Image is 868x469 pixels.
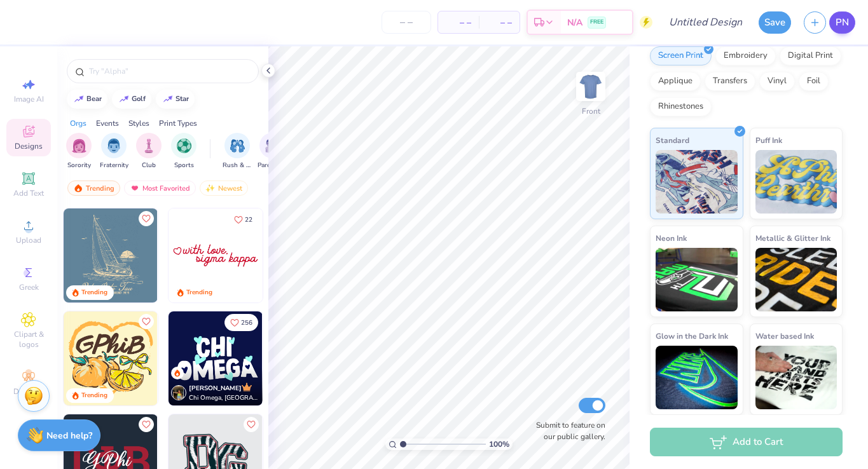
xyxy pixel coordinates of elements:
strong: Need help? [46,430,92,442]
button: filter button [171,133,196,170]
img: Neon Ink [656,248,738,311]
span: Rush & Bid [223,161,252,170]
button: golf [112,90,151,109]
div: Vinyl [759,72,795,91]
img: Standard [656,150,738,214]
img: 46ddd4ee-3546-47b6-94ac-7f62056c3ba0 [64,311,158,405]
div: Foil [799,72,829,91]
button: bear [67,90,107,109]
span: Clipart & logos [6,329,51,350]
img: Water based Ink [755,346,837,409]
div: filter for Sports [171,133,196,170]
div: Applique [650,72,701,91]
div: Digital Print [780,46,841,65]
span: – – [486,16,512,29]
div: star [176,95,189,102]
span: FREE [590,18,603,27]
input: Try "Alpha" [88,65,251,78]
img: 550cd1fa-9613-4d62-9146-88dcd87dbd73 [169,311,263,405]
input: Untitled Design [659,10,752,35]
span: Club [142,161,156,170]
div: filter for Sorority [66,133,92,170]
span: 100 % [489,438,509,450]
span: [PERSON_NAME] [189,384,242,393]
img: Fraternity Image [107,139,121,153]
button: Save [759,11,791,34]
img: Puff Ink [755,150,837,214]
span: Fraternity [100,161,128,170]
button: filter button [136,133,162,170]
span: 256 [241,320,252,326]
img: trending.gif [73,184,83,193]
img: Front [578,74,603,99]
span: Add Text [13,188,44,198]
div: Trending [186,288,212,297]
div: Orgs [70,118,86,129]
div: golf [132,95,146,102]
img: Club Image [142,139,156,153]
button: Like [244,417,259,432]
button: Like [139,417,154,432]
span: – – [446,16,471,29]
div: Trending [67,180,120,196]
span: Designs [15,141,43,151]
a: PN [829,11,855,34]
div: Transfers [705,72,755,91]
span: Glow in the Dark Ink [656,329,728,343]
span: Chi Omega, [GEOGRAPHIC_DATA][US_STATE] [189,393,258,403]
span: Greek [19,282,39,292]
input: – – [382,11,431,34]
div: filter for Club [136,133,162,170]
button: Like [139,211,154,226]
img: 43727eaa-7681-42c7-8d38-2da268a7c3a1 [64,208,158,302]
label: Submit to feature on our public gallery. [529,419,605,442]
span: N/A [567,16,582,29]
span: Water based Ink [755,329,814,343]
span: 22 [245,217,252,223]
button: filter button [258,133,287,170]
img: Avatar [171,385,186,400]
span: Image AI [14,94,44,104]
img: Sports Image [177,139,191,153]
div: Rhinestones [650,97,712,116]
div: Front [582,105,600,117]
span: PN [836,15,849,30]
div: Trending [81,288,107,297]
div: filter for Parent's Weekend [258,133,287,170]
div: Screen Print [650,46,712,65]
img: Metallic & Glitter Ink [755,248,837,311]
div: filter for Rush & Bid [223,133,252,170]
button: filter button [66,133,92,170]
div: Events [96,118,119,129]
span: Parent's Weekend [258,161,287,170]
span: Neon Ink [656,231,687,245]
button: Like [228,211,258,228]
img: most_fav.gif [130,184,140,193]
img: trend_line.gif [163,95,173,103]
button: filter button [223,133,252,170]
img: Rush & Bid Image [230,139,245,153]
div: Print Types [159,118,197,129]
button: star [156,90,195,109]
img: topCreatorCrown.gif [242,382,252,392]
button: filter button [100,133,128,170]
img: Parent's Weekend Image [265,139,280,153]
img: Newest.gif [205,184,216,193]
img: Glow in the Dark Ink [656,346,738,409]
img: a100c820-ed36-4ced-8d7d-6e7f92d2a40e [262,311,356,405]
span: Upload [16,235,41,245]
img: 0bcfe723-b771-47ba-bfd9-d661bcf572d9 [262,208,356,302]
div: Embroidery [715,46,776,65]
div: bear [86,95,102,102]
span: Puff Ink [755,133,782,147]
div: Most Favorited [124,180,196,196]
img: 9df6a03c-bc40-4ae5-b1d8-6bdbd844fa7c [169,208,263,302]
span: Decorate [13,386,44,397]
span: Sports [174,161,194,170]
div: Styles [128,118,149,129]
div: Newest [200,180,248,196]
img: trend_line.gif [74,95,84,103]
span: Sorority [67,161,91,170]
img: Sorority Image [72,139,86,153]
button: Like [224,314,258,331]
